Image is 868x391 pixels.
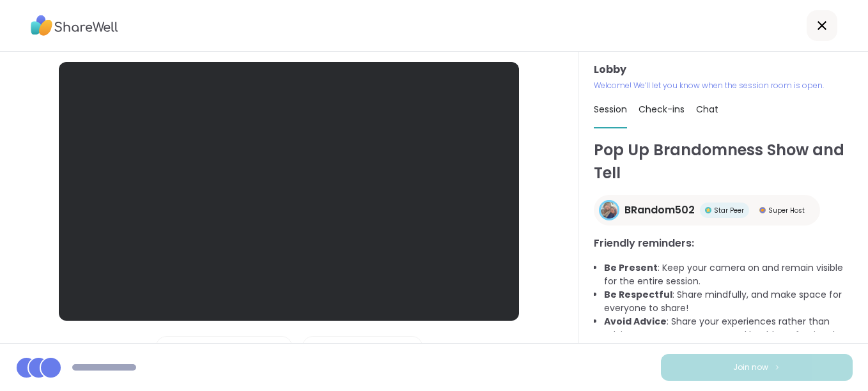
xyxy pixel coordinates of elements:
[604,288,672,301] b: Be Respectful
[759,207,766,213] img: Super Host
[178,337,182,362] span: |
[308,337,320,362] img: Camera
[661,354,853,381] button: Join now
[594,80,853,91] p: Welcome! We’ll let you know when the session room is open.
[604,315,667,328] b: Avoid Advice
[696,103,718,116] span: Chat
[31,11,118,40] img: ShareWell Logo
[594,195,820,226] a: BRandom502BRandom502Star PeerStar PeerSuper HostSuper Host
[604,261,658,274] b: Be Present
[773,364,781,371] img: ShareWell Logomark
[604,261,853,288] li: : Keep your camera on and remain visible for the entire session.
[325,337,328,362] span: |
[594,62,853,77] h3: Lobby
[768,206,805,215] span: Super Host
[624,203,695,218] span: BRandom502
[705,207,711,213] img: Star Peer
[594,103,627,116] span: Session
[162,337,173,362] img: Microphone
[714,206,744,215] span: Star Peer
[639,103,685,116] span: Check-ins
[604,288,853,315] li: : Share mindfully, and make space for everyone to share!
[594,236,853,251] h3: Friendly reminders:
[601,202,617,218] img: BRandom502
[594,139,853,185] h1: Pop Up Brandomness Show and Tell
[604,315,853,342] li: : Share your experiences rather than advice, as peers are not mental health professionals.
[733,362,768,373] span: Join now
